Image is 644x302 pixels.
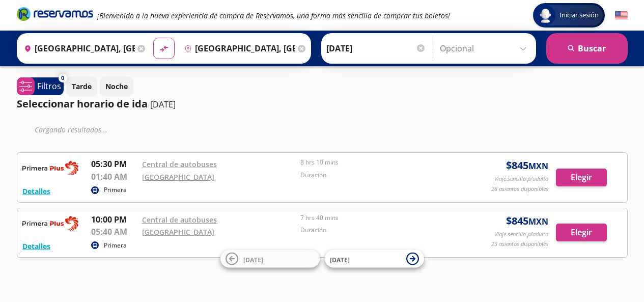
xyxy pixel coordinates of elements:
p: Filtros [37,80,61,92]
p: Seleccionar horario de ida [17,96,148,112]
p: Duración [300,226,454,235]
span: Iniciar sesión [555,10,603,20]
button: Elegir [556,169,607,186]
em: Cargando resultados ... [35,125,107,134]
button: Noche [100,76,133,96]
p: 01:40 AM [91,171,137,183]
p: 8 hrs 10 mins [300,158,454,167]
input: Elegir Fecha [326,36,426,61]
img: RESERVAMOS [22,158,78,178]
input: Buscar Destino [180,36,295,61]
button: Detalles [22,186,50,197]
a: [GEOGRAPHIC_DATA] [142,227,214,237]
p: [DATE] [150,98,176,111]
input: Buscar Origen [20,36,135,61]
p: 7 hrs 40 mins [300,213,454,223]
button: Detalles [22,241,50,252]
a: Brand Logo [17,6,93,24]
em: ¡Bienvenido a la nueva experiencia de compra de Reservamos, una forma más sencilla de comprar tus... [97,11,450,20]
p: Primera [104,241,127,250]
p: Noche [105,81,128,92]
button: Tarde [66,76,97,96]
p: 10:00 PM [91,213,137,226]
p: 05:30 PM [91,158,137,170]
small: MXN [528,160,548,172]
p: Tarde [72,81,92,92]
button: [DATE] [220,250,320,268]
span: $ 845 [506,158,548,173]
small: MXN [528,216,548,227]
a: Central de autobuses [142,159,217,169]
span: $ 845 [506,213,548,229]
button: [DATE] [325,250,424,268]
i: Brand Logo [17,6,93,21]
span: [DATE] [330,255,350,264]
span: 0 [61,74,64,83]
button: 0Filtros [17,77,64,95]
p: 05:40 AM [91,226,137,238]
input: Opcional [440,36,531,61]
button: Elegir [556,224,607,241]
button: English [615,9,628,22]
a: [GEOGRAPHIC_DATA] [142,172,214,182]
p: Viaje sencillo p/adulto [494,230,548,239]
img: RESERVAMOS [22,213,78,234]
span: [DATE] [243,255,263,264]
p: Duración [300,171,454,180]
a: Central de autobuses [142,215,217,225]
p: 23 asientos disponibles [491,240,548,249]
p: Viaje sencillo p/adulto [494,175,548,183]
p: 28 asientos disponibles [491,185,548,194]
button: Buscar [546,33,628,64]
p: Primera [104,185,127,195]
